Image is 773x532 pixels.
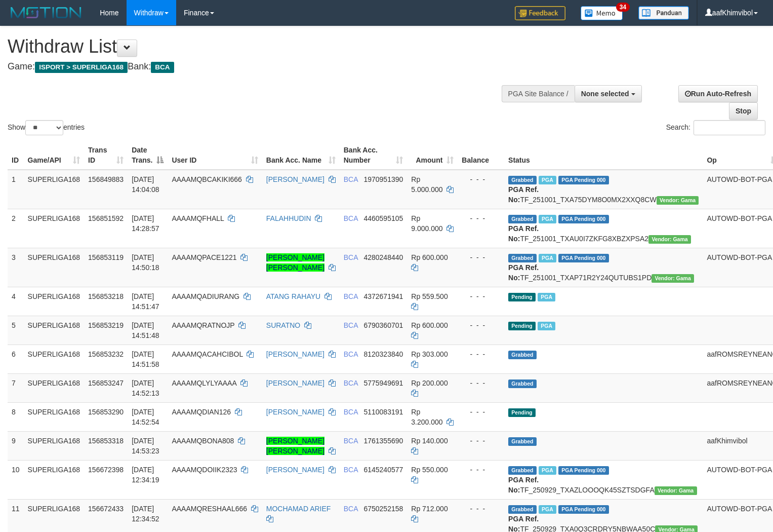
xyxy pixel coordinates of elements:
[508,224,539,243] b: PGA Ref. No:
[88,321,124,329] span: 156853219
[581,90,629,98] span: None selected
[462,291,500,301] div: - - -
[132,350,159,368] span: [DATE] 14:51:58
[132,214,159,233] span: [DATE] 14:28:57
[262,141,340,170] th: Bank Acc. Name: activate to sort column ascending
[558,466,609,475] span: PGA Pending
[411,253,447,261] span: Rp 600.000
[8,345,24,373] td: 6
[88,350,124,358] span: 156853232
[363,466,403,474] span: Copy 6145240577 to clipboard
[508,351,537,359] span: Grabbed
[363,379,403,387] span: Copy 5775949691 to clipboard
[84,141,128,170] th: Trans ID: activate to sort column ascending
[508,263,539,282] b: PGA Ref. No:
[504,460,703,499] td: TF_250929_TXAZLOOOQK45SZTSDGFA
[88,253,124,261] span: 156853119
[8,170,24,209] td: 1
[88,214,124,222] span: 156851592
[132,175,159,194] span: [DATE] 14:04:08
[24,402,85,431] td: SUPERLIGA168
[462,504,500,514] div: - - -
[411,214,442,233] span: Rp 9.000.000
[8,460,24,499] td: 10
[24,345,85,373] td: SUPERLIGA168
[508,293,536,301] span: Pending
[363,505,403,513] span: Copy 6750252158 to clipboard
[694,120,765,135] input: Search:
[266,321,300,329] a: SURATNO
[678,85,758,102] a: Run Auto-Refresh
[508,185,539,204] b: PGA Ref. No:
[128,141,168,170] th: Date Trans.: activate to sort column descending
[508,322,536,330] span: Pending
[266,175,324,183] a: [PERSON_NAME]
[266,466,324,474] a: [PERSON_NAME]
[88,437,124,445] span: 156853318
[655,486,697,495] span: Vendor URL: https://trx31.1velocity.biz
[558,254,609,262] span: PGA Pending
[8,402,24,431] td: 8
[666,120,765,135] label: Search:
[344,321,358,329] span: BCA
[462,252,500,262] div: - - -
[462,378,500,388] div: - - -
[539,466,556,475] span: Marked by aafsoycanthlai
[8,36,505,57] h1: Withdraw List
[363,350,403,358] span: Copy 8120323840 to clipboard
[24,170,85,209] td: SUPERLIGA168
[462,174,500,184] div: - - -
[648,235,691,244] span: Vendor URL: https://trx31.1velocity.biz
[88,379,124,387] span: 156853247
[411,505,447,513] span: Rp 712.000
[132,321,159,339] span: [DATE] 14:51:48
[172,175,242,183] span: AAAAMQBCAKIKI666
[172,437,234,445] span: AAAAMQBONA808
[462,436,500,446] div: - - -
[88,466,124,474] span: 156672398
[504,209,703,248] td: TF_251001_TXAU0I7ZKFG8XBZXPSA2
[508,215,537,223] span: Grabbed
[462,407,500,417] div: - - -
[132,292,159,311] span: [DATE] 14:51:47
[344,214,358,222] span: BCA
[462,465,500,475] div: - - -
[266,292,320,300] a: ATANG RAHAYU
[538,322,555,330] span: Marked by aafsoycanthlai
[132,408,159,426] span: [DATE] 14:52:54
[24,287,85,316] td: SUPERLIGA168
[132,379,159,397] span: [DATE] 14:52:13
[25,120,63,135] select: Showentries
[638,6,689,20] img: panduan.png
[172,253,236,261] span: AAAAMQPACE1221
[508,505,537,514] span: Grabbed
[168,141,262,170] th: User ID: activate to sort column ascending
[8,287,24,316] td: 4
[502,85,575,102] div: PGA Site Balance /
[24,431,85,460] td: SUPERLIGA168
[363,292,403,300] span: Copy 4372671941 to clipboard
[411,408,442,426] span: Rp 3.200.000
[340,141,408,170] th: Bank Acc. Number: activate to sort column ascending
[344,253,358,261] span: BCA
[8,141,24,170] th: ID
[411,437,447,445] span: Rp 140.000
[88,505,124,513] span: 156672433
[363,437,403,445] span: Copy 1761355690 to clipboard
[657,196,699,205] span: Vendor URL: https://trx31.1velocity.biz
[504,141,703,170] th: Status
[35,62,128,73] span: ISPORT > SUPERLIGA168
[411,321,447,329] span: Rp 600.000
[88,292,124,300] span: 156853218
[172,321,234,329] span: AAAAMQRATNOJP
[575,85,642,102] button: None selected
[151,62,174,73] span: BCA
[508,466,537,475] span: Grabbed
[538,293,555,301] span: Marked by aafsoycanthlai
[24,248,85,287] td: SUPERLIGA168
[132,505,159,523] span: [DATE] 12:34:52
[8,5,85,20] img: MOTION_logo.png
[616,3,630,12] span: 34
[344,175,358,183] span: BCA
[504,170,703,209] td: TF_251001_TXA75DYM8O0MX2XXQ8CW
